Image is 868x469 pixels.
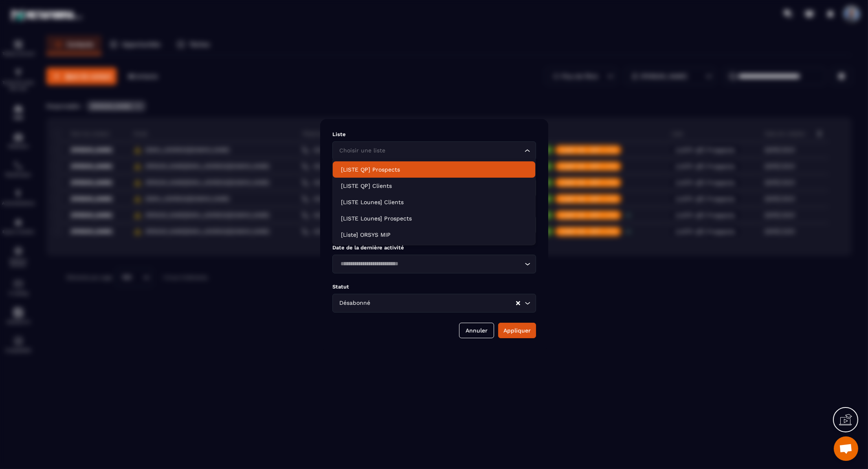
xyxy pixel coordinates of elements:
[834,436,858,461] div: Ouvrir le chat
[341,214,527,222] p: [LISTE Lounes] Prospects
[332,284,536,290] p: Statut
[341,165,527,174] p: [LISTE QP] Prospects
[498,323,536,338] button: Appliquer
[332,244,536,251] p: Date de la dernière activité
[338,299,372,308] span: Désabonné
[459,323,494,338] button: Annuler
[332,131,536,137] p: Liste
[332,141,536,160] div: Search for option
[338,260,523,269] input: Search for option
[372,299,515,308] input: Search for option
[341,198,527,206] p: [LISTE Lounes] Clients
[338,146,523,155] input: Search for option
[516,300,520,306] button: Clear Selected
[332,255,536,273] div: Search for option
[341,182,527,190] p: [LISTE QP] Clients
[332,294,536,313] div: Search for option
[341,231,527,239] p: [Liste] ORSYS MIP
